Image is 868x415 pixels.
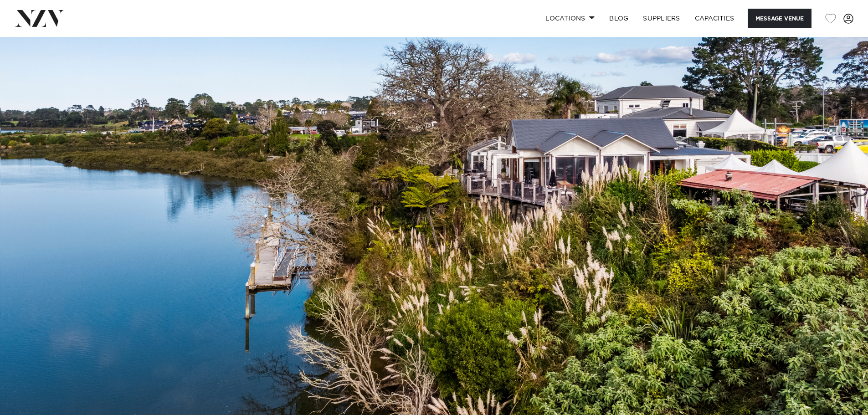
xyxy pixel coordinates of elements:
[688,9,742,28] a: Capacities
[538,9,602,28] a: Locations
[602,9,636,28] a: BLOG
[748,9,812,28] button: Message Venue
[636,9,687,28] a: SUPPLIERS
[15,10,64,26] img: nzv-logo.png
